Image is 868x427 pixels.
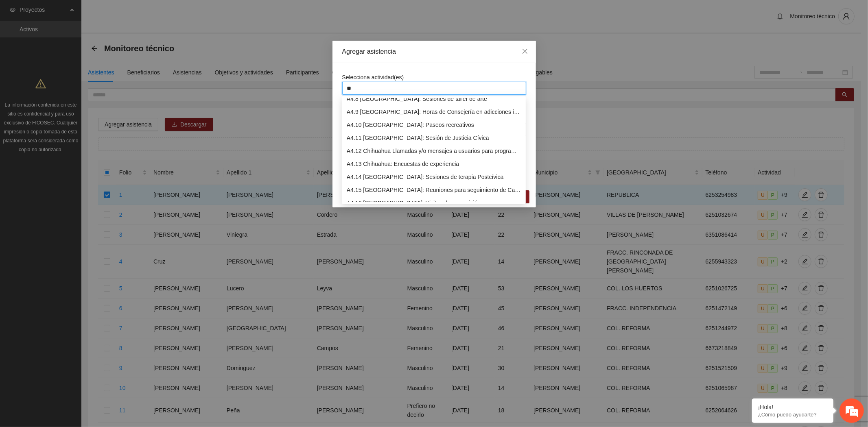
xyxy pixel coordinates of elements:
[342,92,526,105] div: A4.8 Chihuahua: Sesiones de taller de arte
[342,183,526,196] div: A4.15 Chihuahua: Reuniones para seguimiento de Casos
[347,185,521,194] div: A4.15 [GEOGRAPHIC_DATA]: Reuniones para seguimiento de Casos
[758,412,827,418] p: ¿Cómo puedo ayudarte?
[347,120,521,129] div: A4.10 [GEOGRAPHIC_DATA]: Paseos recreativos
[42,41,137,52] div: Chatee con nosotros ahora
[342,144,526,157] div: A4.12 Chihuahua Llamadas y/o mensajes a usuarios para programación, seguimiento y canalización.
[133,4,153,24] div: Minimizar ventana de chat en vivo
[347,133,521,142] div: A4.11 [GEOGRAPHIC_DATA]: Sesión de Justicia Cívica
[758,404,827,410] div: ¡Hola!
[47,109,112,191] span: Estamos en línea.
[342,118,526,131] div: A4.10 Chihuahua: Paseos recreativos
[347,107,521,116] div: A4.9 [GEOGRAPHIC_DATA]: Horas de Consejería en adicciones individual
[342,170,526,183] div: A4.14 Chihuahua: Sesiones de terapia Postcívica
[347,94,521,103] div: A4.8 [GEOGRAPHIC_DATA]: Sesiones de taller de arte
[347,146,521,155] div: A4.12 Chihuahua Llamadas y/o mensajes a usuarios para programación, seguimiento y canalización.
[514,41,536,63] button: Close
[347,172,521,181] div: A4.14 [GEOGRAPHIC_DATA]: Sesiones de terapia Postcívica
[522,48,528,54] span: close
[342,105,526,118] div: A4.9 Chihuahua: Horas de Consejería en adicciones individual
[347,159,521,168] div: A4.13 Chihuahua: Encuestas de experiencia
[342,74,404,81] span: Selecciona actividad(es)
[347,198,521,207] div: A4.16 [GEOGRAPHIC_DATA]: Visitas de supervisión
[342,157,526,170] div: A4.13 Chihuahua: Encuestas de experiencia
[4,222,155,251] textarea: Escriba su mensaje y pulse “Intro”
[342,196,526,209] div: A4.16 Chihuahua: Visitas de supervisión
[342,131,526,144] div: A4.11 Chihuahua: Sesión de Justicia Cívica
[342,47,526,56] div: Agregar asistencia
